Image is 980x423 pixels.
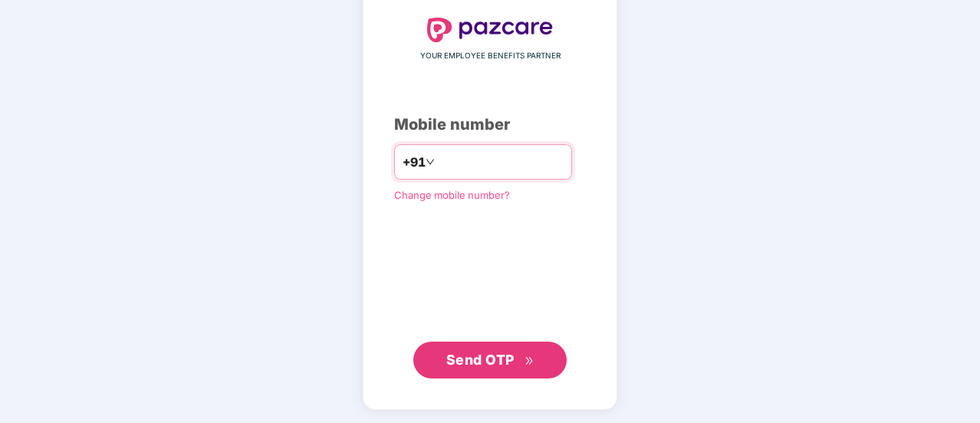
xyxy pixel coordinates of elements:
[525,356,534,366] span: double-right
[394,113,586,137] div: Mobile number
[426,157,435,167] span: down
[394,189,510,201] a: Change mobile number?
[413,342,567,378] button: Send OTPdouble-right
[427,18,553,42] img: logo
[403,153,426,172] span: +91
[420,50,561,62] span: YOUR EMPLOYEE BENEFITS PARTNER
[446,352,515,368] span: Send OTP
